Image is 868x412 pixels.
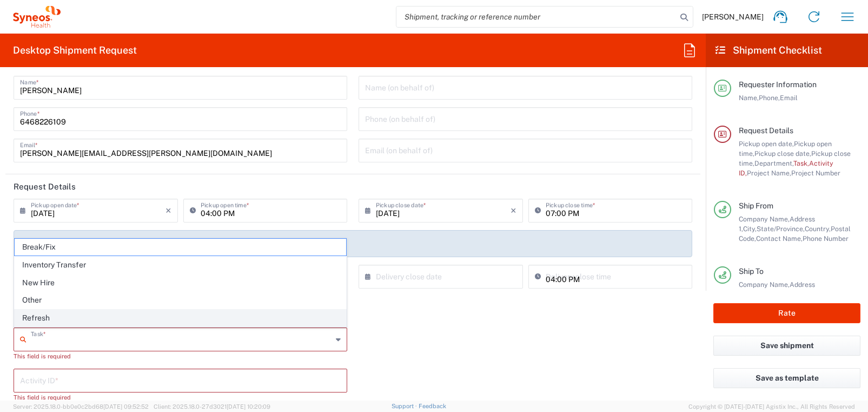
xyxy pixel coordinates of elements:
a: Support [392,403,419,409]
span: Country, [805,225,831,233]
span: New Hire [15,274,346,291]
span: Request Details [739,126,793,135]
a: Feedback [419,403,446,409]
span: [PERSON_NAME] [702,12,764,22]
button: Save as template [713,368,860,388]
span: State/Province, [757,225,805,233]
span: Other [15,292,346,309]
span: City, [743,225,757,233]
span: Company Name, [739,215,790,223]
span: Country, [805,290,831,298]
span: Inventory Transfer [15,257,346,273]
span: Company Name, [739,280,790,289]
span: City, [743,290,757,298]
span: Ship From [739,201,773,210]
div: This field is required [14,393,347,402]
span: [DATE] 10:20:09 [227,403,270,410]
span: Name, [739,94,759,102]
span: [DATE] 09:52:52 [103,403,149,410]
span: Phone, [759,94,780,102]
span: Client: 2025.18.0-27d3021 [154,403,270,410]
button: Rate [713,303,860,323]
span: Requester Information [739,80,817,89]
span: Project Name, [747,169,791,177]
h2: Request Details [14,181,76,192]
span: Project Number [791,169,840,177]
span: Email [780,94,798,102]
span: Break/Fix [15,239,346,256]
span: Copyright © [DATE]-[DATE] Agistix Inc., All Rights Reserved [688,402,855,411]
span: State/Province, [757,290,805,298]
span: Ship To [739,267,764,276]
span: Pickup open date, [739,140,794,148]
h2: Shipment Checklist [715,44,822,57]
span: Phone Number [803,234,849,243]
div: This field is required [14,351,347,361]
span: Server: 2025.18.0-bb0e0c2bd68 [13,403,149,410]
span: Refresh [15,310,346,326]
span: Task, [793,159,809,167]
i: × [165,202,171,219]
h2: Desktop Shipment Request [13,44,137,57]
span: Contact Name, [756,234,803,243]
button: Save shipment [713,336,860,356]
i: × [511,202,516,219]
input: Shipment, tracking or reference number [396,6,677,27]
span: Pickup close date, [754,149,811,158]
span: Department, [754,159,793,167]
